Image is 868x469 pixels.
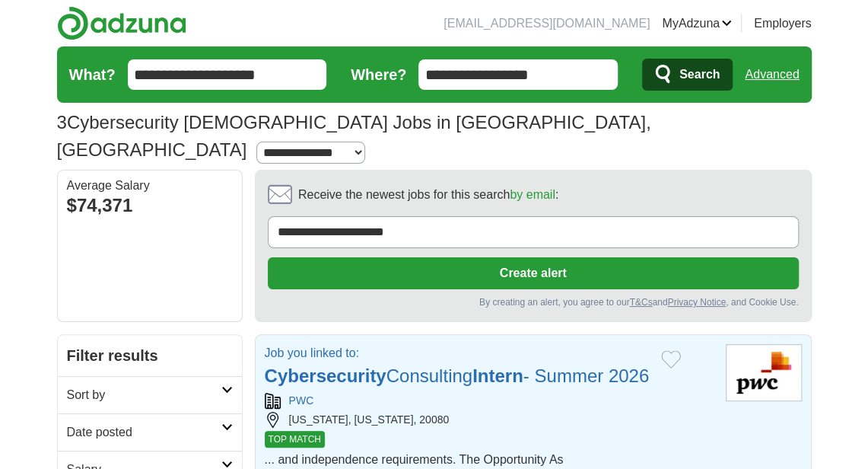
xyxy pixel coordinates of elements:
label: What? [69,63,116,86]
h1: Cybersecurity [DEMOGRAPHIC_DATA] Jobs in [GEOGRAPHIC_DATA], [GEOGRAPHIC_DATA] [57,112,651,160]
a: Date posted [58,413,242,451]
h2: Sort by [67,386,221,404]
h2: Filter results [58,335,242,376]
button: Create alert [268,257,799,289]
span: TOP MATCH [265,431,325,448]
span: 3 [57,109,67,136]
button: Add to favorite jobs [661,350,681,368]
img: PwC logo [726,344,802,401]
p: Job you linked to: [265,344,650,362]
span: Receive the newest jobs for this search : [298,186,558,204]
a: Privacy Notice [667,297,726,308]
div: By creating an alert, you agree to our and , and Cookie Use. [268,295,799,309]
a: Employers [754,14,812,33]
a: Advanced [745,59,799,90]
a: by email [510,188,555,201]
img: Adzuna logo [57,6,186,40]
div: $74,371 [67,192,233,219]
strong: Cybersecurity [265,365,386,386]
a: CybersecurityConsultingIntern- Summer 2026 [265,365,650,386]
div: [US_STATE], [US_STATE], 20080 [265,412,714,428]
a: PWC [289,394,314,407]
span: Search [679,59,720,90]
button: Search [642,59,733,91]
a: T&Cs [629,297,652,308]
a: MyAdzuna [662,14,732,33]
label: Where? [351,63,406,86]
div: Average Salary [67,180,233,192]
strong: Intern [472,365,523,386]
a: Sort by [58,376,242,413]
li: [EMAIL_ADDRESS][DOMAIN_NAME] [444,14,650,33]
h2: Date posted [67,423,221,442]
